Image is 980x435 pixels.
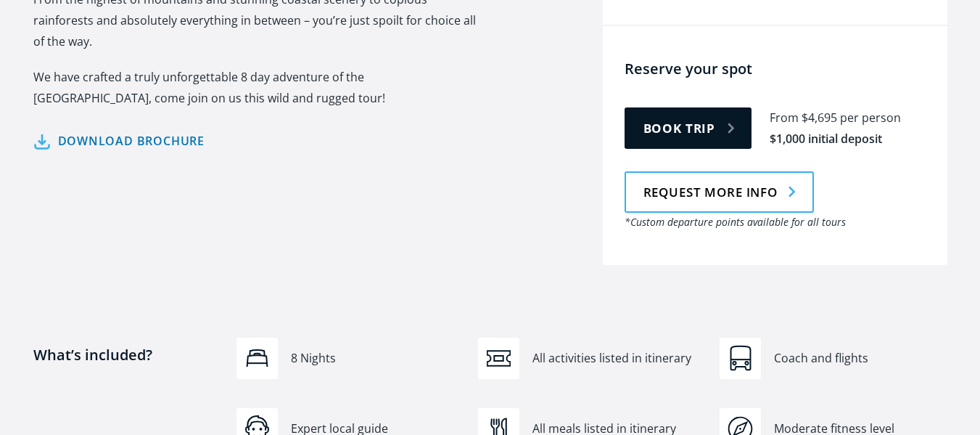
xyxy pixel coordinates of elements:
em: *Custom departure points available for all tours [625,215,846,229]
a: Book trip [625,107,752,149]
div: initial deposit [808,131,882,147]
div: All activities listed in itinerary [532,351,705,367]
a: Download brochure [33,131,205,152]
h4: What’s included? [33,345,222,420]
a: Request more info [625,171,814,213]
div: per person [840,110,901,126]
div: 8 Nights [291,351,464,367]
div: $1,000 [770,131,805,147]
div: $4,695 [802,110,837,126]
h4: Reserve your spot [625,59,940,78]
div: Coach and flights [774,351,947,367]
p: We have crafted a truly unforgettable 8 day adventure of the [GEOGRAPHIC_DATA], come join on us t... [33,67,483,109]
div: From [770,110,799,126]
